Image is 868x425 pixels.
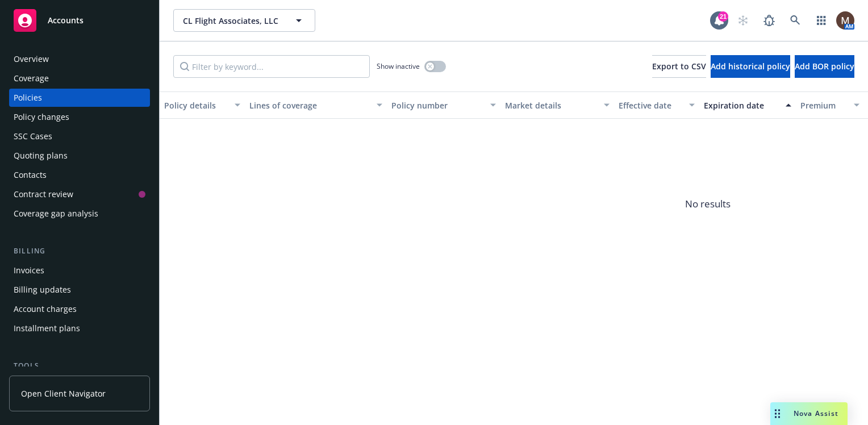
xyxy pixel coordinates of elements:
[9,69,150,88] a: Coverage
[48,16,84,25] span: Accounts
[173,9,315,32] button: CL Flight Associates, LLC
[9,360,150,372] div: Tools
[14,300,77,318] div: Account charges
[14,89,42,107] div: Policies
[9,50,150,68] a: Overview
[758,9,781,32] a: Report a Bug
[795,55,854,78] button: Add BOR policy
[711,61,790,72] span: Add historical policy
[711,55,790,78] button: Add historical policy
[14,166,47,184] div: Contacts
[249,99,370,111] div: Lines of coverage
[173,55,370,78] input: Filter by keyword...
[14,108,69,126] div: Policy changes
[14,185,73,203] div: Contract review
[14,205,98,223] div: Coverage gap analysis
[9,89,150,107] a: Policies
[836,11,854,30] img: photo
[796,91,864,119] button: Premium
[810,9,833,32] a: Switch app
[391,99,483,111] div: Policy number
[14,50,49,68] div: Overview
[14,281,71,299] div: Billing updates
[9,319,150,338] a: Installment plans
[9,147,150,165] a: Quoting plans
[387,91,500,119] button: Policy number
[732,9,754,32] a: Start snowing
[770,402,848,425] button: Nova Assist
[14,261,44,280] div: Invoices
[9,108,150,126] a: Policy changes
[614,91,699,119] button: Effective date
[9,5,150,36] a: Accounts
[718,11,728,22] div: 21
[14,127,52,145] div: SSC Cases
[9,300,150,318] a: Account charges
[9,261,150,280] a: Invoices
[9,281,150,299] a: Billing updates
[160,91,245,119] button: Policy details
[183,15,281,27] span: CL Flight Associates, LLC
[795,61,854,72] span: Add BOR policy
[14,147,68,165] div: Quoting plans
[245,91,387,119] button: Lines of coverage
[500,91,614,119] button: Market details
[377,61,420,71] span: Show inactive
[14,319,80,338] div: Installment plans
[9,166,150,184] a: Contacts
[9,127,150,145] a: SSC Cases
[800,99,847,111] div: Premium
[14,69,49,88] div: Coverage
[794,409,838,418] span: Nova Assist
[164,99,228,111] div: Policy details
[699,91,796,119] button: Expiration date
[619,99,682,111] div: Effective date
[704,99,779,111] div: Expiration date
[21,388,106,399] span: Open Client Navigator
[770,402,784,425] div: Drag to move
[9,205,150,223] a: Coverage gap analysis
[652,55,706,78] button: Export to CSV
[9,185,150,203] a: Contract review
[784,9,807,32] a: Search
[652,61,706,72] span: Export to CSV
[9,245,150,257] div: Billing
[505,99,597,111] div: Market details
